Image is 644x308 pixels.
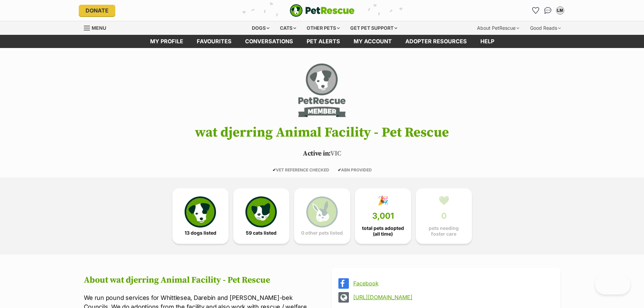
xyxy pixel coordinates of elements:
[555,5,566,16] button: My account
[353,280,551,286] a: Facebook
[422,226,466,236] span: pets needing foster care
[272,167,276,172] icon: ✔
[296,62,348,119] img: wat djerring Animal Facility - Pet Rescue
[92,25,106,31] span: Menu
[302,21,344,35] div: Other pets
[74,125,571,140] h1: wat djerring Animal Facility - Pet Rescue
[84,275,313,285] h2: About wat djerring Animal Facility - Pet Rescue
[172,188,229,244] a: 13 dogs listed
[303,149,330,158] span: Active in:
[84,21,111,33] a: Menu
[347,35,399,48] a: My account
[300,35,347,48] a: Pet alerts
[185,196,216,228] img: petrescue-icon-eee76f85a60ef55c4a1927667547b313a7c0e82042636edf73dce9c88f694885.svg
[294,188,350,244] a: 0 other pets listed
[441,211,447,221] span: 0
[185,230,216,236] span: 13 dogs listed
[472,21,524,35] div: About PetRescue
[525,21,566,35] div: Good Reads
[301,230,343,236] span: 0 other pets listed
[543,5,553,16] a: Conversations
[355,188,411,244] a: 🎉 3,001 total pets adopted (all time)
[416,188,472,244] a: 💚 0 pets needing foster care
[345,21,402,35] div: Get pet support
[372,211,394,221] span: 3,001
[338,167,341,172] icon: ✔
[474,35,501,48] a: Help
[275,21,301,35] div: Cats
[530,5,541,16] a: Favourites
[290,4,355,17] img: logo-e224e6f780fb5917bec1dbf3a21bbac754714ae5b6737aabdf751b685950b380.svg
[190,35,238,48] a: Favourites
[306,196,337,228] img: bunny-icon-b786713a4a21a2fe6d13e954f4cb29d131f1b31f8a74b52ca2c6d2999bc34bbe.svg
[233,188,289,244] a: 59 cats listed
[557,7,564,14] div: LM
[245,196,277,228] img: cat-icon-068c71abf8fe30c970a85cd354bc8e23425d12f6e8612795f06af48be43a487a.svg
[79,5,115,16] a: Donate
[353,294,551,300] a: [URL][DOMAIN_NAME]
[378,195,388,206] div: 🎉
[246,230,277,236] span: 59 cats listed
[272,167,329,172] span: VET REFERENCE CHECKED
[290,4,355,17] a: PetRescue
[143,35,190,48] a: My profile
[438,195,449,206] div: 💚
[399,35,474,48] a: Adopter resources
[338,167,372,172] span: ABN PROVIDED
[247,21,274,35] div: Dogs
[361,226,405,236] span: total pets adopted (all time)
[595,274,630,294] iframe: Help Scout Beacon - Open
[544,7,551,14] img: chat-41dd97257d64d25036548639549fe6c8038ab92f7586957e7f3b1b290dea8141.svg
[238,35,300,48] a: conversations
[74,149,571,159] p: VIC
[530,5,566,16] ul: Account quick links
